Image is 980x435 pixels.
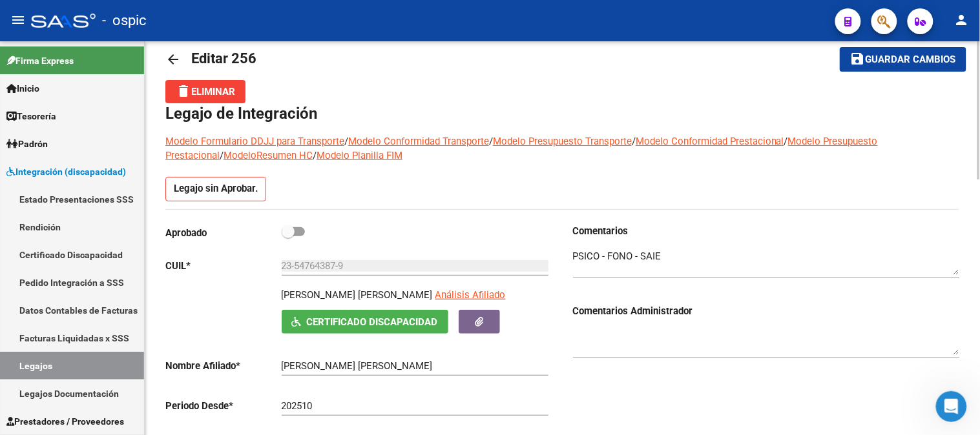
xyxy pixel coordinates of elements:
[435,289,506,301] span: Análisis Afiliado
[102,6,147,35] span: - ospic
[636,136,784,147] a: Modelo Conformidad Prestacional
[840,47,966,71] button: Guardar cambios
[6,165,126,179] span: Integración (discapacidad)
[224,150,313,161] a: ModeloResumen HC
[6,81,39,96] span: Inicio
[573,224,960,238] h3: Comentarios
[936,391,967,422] iframe: Intercom live chat
[866,54,956,66] span: Guardar cambios
[954,12,970,28] mat-icon: person
[176,83,191,99] mat-icon: delete
[176,86,235,97] span: Eliminar
[6,137,48,151] span: Padrón
[191,50,256,66] span: Editar 256
[6,414,124,429] span: Prestadores / Proveedores
[165,103,959,124] h1: Legajo de Integración
[10,12,26,28] mat-icon: menu
[165,136,344,147] a: Modelo Formulario DDJJ para Transporte
[850,51,866,66] mat-icon: save
[165,80,245,103] button: Eliminar
[348,136,489,147] a: Modelo Conformidad Transporte
[165,259,282,273] p: CUIL
[493,136,632,147] a: Modelo Presupuesto Transporte
[6,109,56,123] span: Tesorería
[573,304,960,318] h3: Comentarios Administrador
[307,316,438,328] span: Certificado Discapacidad
[165,359,282,373] p: Nombre Afiliado
[165,177,266,201] p: Legajo sin Aprobar.
[317,150,402,161] a: Modelo Planilla FIM
[6,54,74,68] span: Firma Express
[282,310,448,334] button: Certificado Discapacidad
[282,288,433,302] p: [PERSON_NAME] [PERSON_NAME]
[165,226,282,240] p: Aprobado
[165,52,181,67] mat-icon: arrow_back
[165,399,282,413] p: Periodo Desde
